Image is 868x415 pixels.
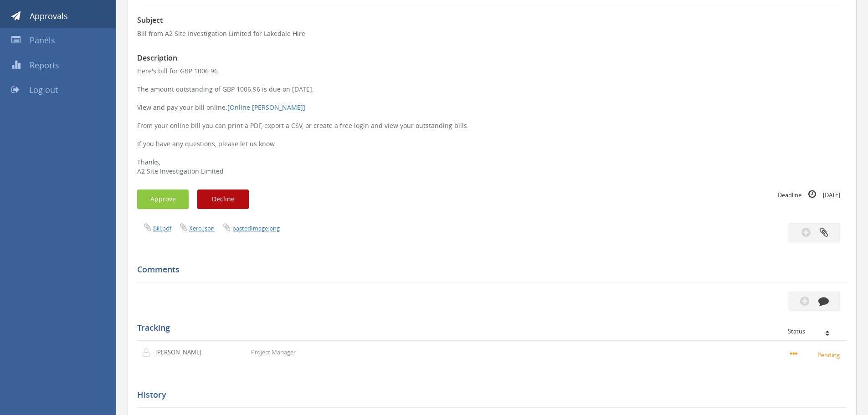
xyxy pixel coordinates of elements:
[153,224,171,232] a: Bill.pdf
[232,224,280,232] a: pastedImage.png
[778,190,840,200] small: Deadline [DATE]
[788,328,840,334] div: Status
[137,265,840,274] h5: Comments
[251,348,296,357] p: Project Manager
[137,323,840,333] h5: Tracking
[137,390,840,400] h5: History
[30,10,68,21] span: Approvals
[29,84,58,95] span: Log out
[30,60,59,71] span: Reports
[197,190,249,209] button: Decline
[142,348,155,357] img: user-icon.png
[137,190,189,209] button: Approve
[790,349,842,359] small: Pending
[227,103,305,112] a: [Online [PERSON_NAME]]
[30,35,55,46] span: Panels
[189,224,215,232] a: Xero.json
[137,67,847,176] p: Here's bill for GBP 1006.96. The amount outstanding of GBP 1006.96 is due on [DATE]. View and pay...
[137,16,847,25] h3: Subject
[137,54,847,62] h3: Description
[155,348,208,357] p: [PERSON_NAME]
[137,29,847,38] p: Bill from A2 Site Investigation Limited for Lakedale Hire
